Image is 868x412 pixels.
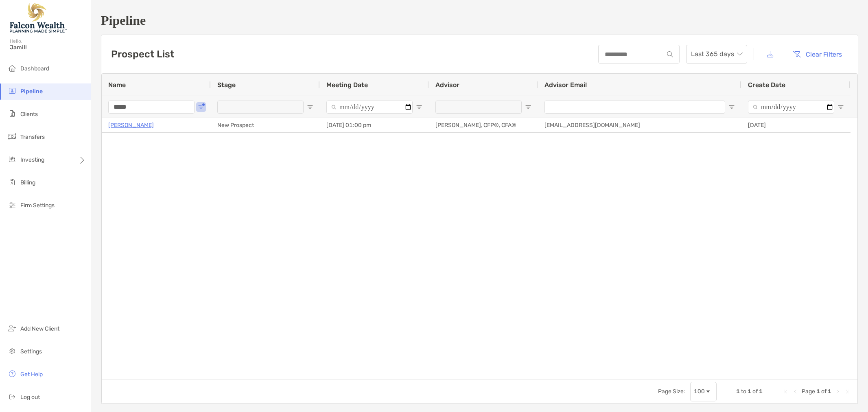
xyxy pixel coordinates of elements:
[752,388,758,395] span: of
[736,388,740,395] span: 1
[20,325,59,332] span: Add New Client
[544,101,725,114] input: Advisor Email Filter Input
[7,369,17,379] img: get-help icon
[782,388,789,395] div: First Page
[837,104,844,110] button: Open Filter Menu
[326,81,368,89] span: Meeting Date
[20,371,43,378] span: Get Help
[7,323,17,333] img: add_new_client icon
[20,156,44,163] span: Investing
[7,154,17,164] img: investing icon
[7,346,17,356] img: settings icon
[748,101,834,114] input: Create Date Filter Input
[20,88,43,95] span: Pipeline
[326,101,413,114] input: Meeting Date Filter Input
[525,104,531,110] button: Open Filter Menu
[217,81,236,89] span: Stage
[20,348,42,355] span: Settings
[748,388,751,395] span: 1
[741,118,851,132] div: [DATE]
[691,45,742,63] span: Last 365 days
[792,388,798,395] div: Previous Page
[741,388,746,395] span: to
[20,65,49,72] span: Dashboard
[307,104,313,110] button: Open Filter Menu
[108,101,195,114] input: Name Filter Input
[10,3,67,33] img: Falcon Wealth Planning Logo
[20,202,55,209] span: Firm Settings
[7,109,17,118] img: clients icon
[816,388,820,395] span: 1
[20,134,45,140] span: Transfers
[538,118,741,132] div: [EMAIL_ADDRESS][DOMAIN_NAME]
[658,388,685,395] div: Page Size:
[828,388,831,395] span: 1
[111,48,174,60] h3: Prospect List
[7,200,17,210] img: firm-settings icon
[101,13,858,28] h1: Pipeline
[198,104,204,110] button: Open Filter Menu
[667,51,673,57] img: input icon
[10,44,86,51] span: Jamil!
[20,394,40,401] span: Log out
[429,118,538,132] div: [PERSON_NAME], CFP®, CFA®
[20,179,35,186] span: Billing
[748,81,785,89] span: Create Date
[320,118,429,132] div: [DATE] 01:00 pm
[821,388,826,395] span: of
[7,177,17,187] img: billing icon
[835,388,841,395] div: Next Page
[108,81,126,89] span: Name
[108,120,154,130] a: [PERSON_NAME]
[7,131,17,141] img: transfers icon
[7,86,17,96] img: pipeline icon
[20,111,38,118] span: Clients
[844,388,851,395] div: Last Page
[690,382,717,401] div: Page Size
[802,388,815,395] span: Page
[759,388,763,395] span: 1
[416,104,422,110] button: Open Filter Menu
[7,392,17,401] img: logout icon
[211,118,320,132] div: New Prospect
[786,45,848,63] button: Clear Filters
[728,104,735,110] button: Open Filter Menu
[435,81,459,89] span: Advisor
[694,388,705,395] div: 100
[544,81,587,89] span: Advisor Email
[7,63,17,73] img: dashboard icon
